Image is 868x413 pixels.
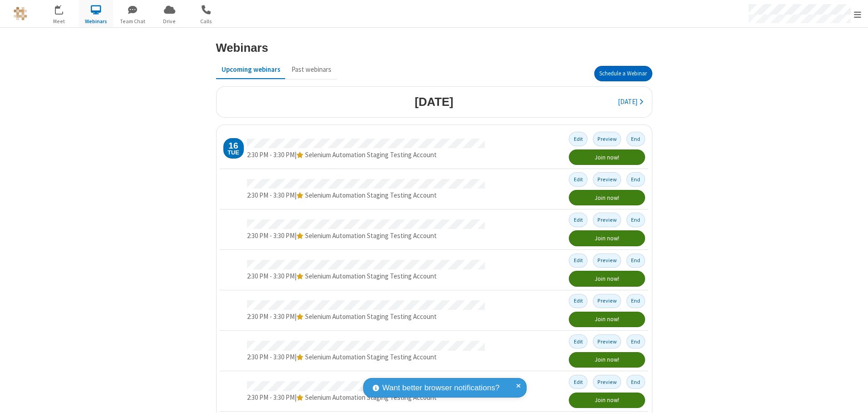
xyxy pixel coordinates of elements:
button: Edit [569,254,587,268]
span: Calls [189,17,223,25]
div: | [247,352,485,363]
span: Selenium Automation Staging Testing Account [305,191,437,199]
button: Preview [593,213,621,227]
span: Selenium Automation Staging Testing Account [305,393,437,402]
button: Preview [593,254,621,268]
button: End [626,172,645,186]
button: Edit [569,172,587,186]
div: | [247,312,485,322]
span: Drive [153,17,187,25]
span: Selenium Automation Staging Testing Account [305,150,437,159]
span: 2:30 PM - 3:30 PM [247,353,295,361]
span: Meet [42,17,76,25]
h3: Webinars [216,41,268,54]
button: Edit [569,213,587,227]
div: Tuesday, September 16, 2025 2:30 PM [223,138,244,159]
span: Selenium Automation Staging Testing Account [305,312,437,321]
button: Join now! [569,352,645,368]
span: 2:30 PM - 3:30 PM [247,231,295,240]
div: 16 [228,141,238,150]
div: | [247,271,485,282]
button: Join now! [569,393,645,408]
button: Join now! [569,230,645,246]
button: Join now! [569,312,645,327]
span: 2:30 PM - 3:30 PM [247,272,295,280]
button: Edit [569,132,587,146]
span: 2:30 PM - 3:30 PM [247,393,295,402]
button: End [626,294,645,308]
img: QA Selenium DO NOT DELETE OR CHANGE [14,7,27,20]
button: Edit [569,334,587,348]
div: Tue [227,150,239,156]
button: End [626,334,645,348]
button: Edit [569,294,587,308]
button: Join now! [569,190,645,205]
span: Selenium Automation Staging Testing Account [305,353,437,361]
div: 29 [60,5,68,12]
div: | [247,190,485,201]
button: Schedule a Webinar [594,66,652,81]
button: End [626,254,645,268]
button: Past webinars [286,61,337,78]
span: Selenium Automation Staging Testing Account [305,272,437,280]
div: | [247,393,485,403]
button: End [626,213,645,227]
div: | [247,150,485,160]
span: Selenium Automation Staging Testing Account [305,231,437,240]
span: 2:30 PM - 3:30 PM [247,150,295,159]
span: Team Chat [116,17,150,25]
div: | [247,231,485,241]
button: Preview [593,132,621,146]
button: Upcoming webinars [216,61,286,78]
button: Join now! [569,149,645,165]
h3: [DATE] [414,95,453,108]
span: Want better browser notifications? [382,382,499,394]
button: Edit [569,375,587,389]
button: End [626,375,645,389]
span: 2:30 PM - 3:30 PM [247,191,295,199]
span: 2:30 PM - 3:30 PM [247,312,295,321]
span: Webinars [79,17,113,25]
button: Preview [593,334,621,348]
button: Preview [593,294,621,308]
span: [DATE] [618,97,637,106]
button: Join now! [569,271,645,286]
button: Preview [593,172,621,186]
button: Preview [593,375,621,389]
button: End [626,132,645,146]
button: [DATE] [612,94,648,111]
